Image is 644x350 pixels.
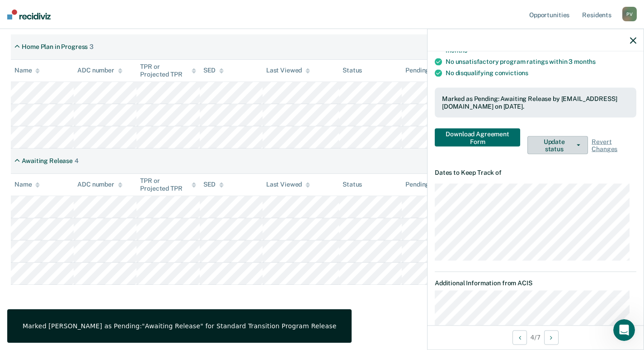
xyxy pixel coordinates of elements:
[203,67,224,74] div: SED
[343,181,362,188] div: Status
[435,128,520,146] button: Download Agreement Form
[203,181,224,188] div: SED
[7,10,51,19] img: Recidiviz
[435,169,636,177] dt: Dates to Keep Track of
[266,67,310,74] div: Last Viewed
[266,181,310,188] div: Last Viewed
[14,67,40,74] div: Name
[77,181,122,188] div: ADC number
[435,128,524,146] a: Navigate to form link
[613,319,635,341] iframe: Intercom live chat
[622,7,637,21] div: P V
[442,95,629,110] div: Marked as Pending: Awaiting Release by [EMAIL_ADDRESS][DOMAIN_NAME] on [DATE].
[75,157,79,165] div: 4
[22,157,73,165] div: Awaiting Release
[140,177,196,192] div: TPR or Projected TPR
[446,69,636,77] div: No disqualifying
[574,58,596,65] span: months
[23,322,336,330] div: Marked [PERSON_NAME] as Pending:"Awaiting Release" for Standard Transition Program Release
[512,330,527,345] button: Previous Opportunity
[592,138,636,153] span: Revert Changes
[446,47,467,54] span: months
[435,279,636,287] dt: Additional Information from ACIS
[77,67,122,74] div: ADC number
[140,63,196,78] div: TPR or Projected TPR
[527,136,588,154] button: Update status
[428,325,644,349] div: 4 / 7
[446,58,636,66] div: No unsatisfactory program ratings within 3
[14,181,40,188] div: Name
[495,69,528,77] span: convictions
[405,181,447,188] div: Pending for
[405,67,447,74] div: Pending for
[544,330,559,345] button: Next Opportunity
[89,43,94,51] div: 3
[343,67,362,74] div: Status
[22,43,88,51] div: Home Plan in Progress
